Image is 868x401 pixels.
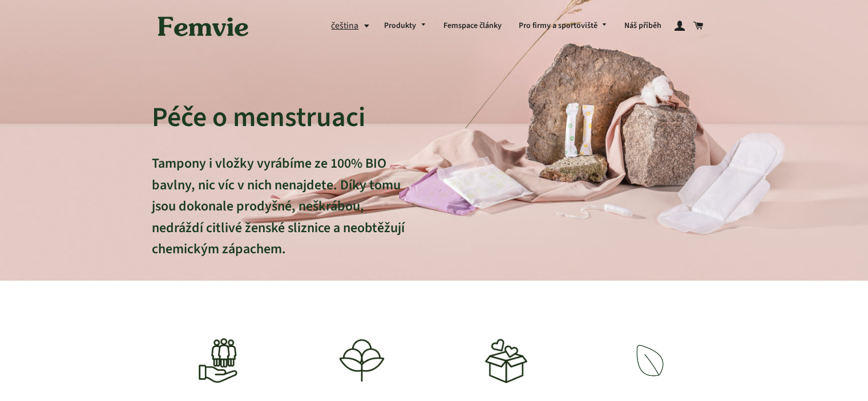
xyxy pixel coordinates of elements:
a: Femspace články [435,11,510,41]
a: Náš příběh [616,11,670,41]
button: čeština [331,18,376,34]
a: Produkty [376,11,435,41]
a: Pro firmy a sportoviště [510,11,616,41]
p: Tampony i vložky vyrábíme ze 100% BIO bavlny, nic víc v nich nenajdete. Díky tomu jsou dokonale p... [152,153,406,281]
img: Femvie [152,9,255,44]
h2: Péče o menstruaci [152,100,406,135]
